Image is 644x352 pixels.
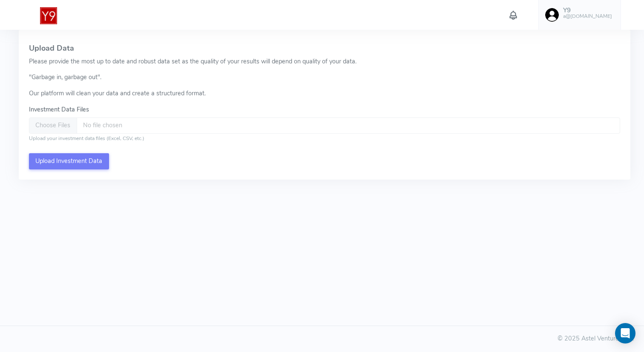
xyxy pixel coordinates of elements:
[10,334,634,343] div: © 2025 Astel Ventures Ltd.
[29,105,89,114] label: Investment Data Files
[29,73,620,82] p: "Garbage in, garbage out".
[29,135,144,142] small: Upload your investment data files (Excel, CSV, etc.)
[29,89,620,98] p: Our platform will clean your data and create a structured format.
[563,14,612,19] h6: a@[DOMAIN_NAME]
[29,57,620,66] p: Please provide the most up to date and robust data set as the quality of your results will depend...
[563,7,612,14] h5: Y9
[615,323,635,343] div: Open Intercom Messenger
[29,44,620,53] h4: Upload Data
[29,153,109,169] button: Upload Investment Data
[545,8,559,22] img: user-image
